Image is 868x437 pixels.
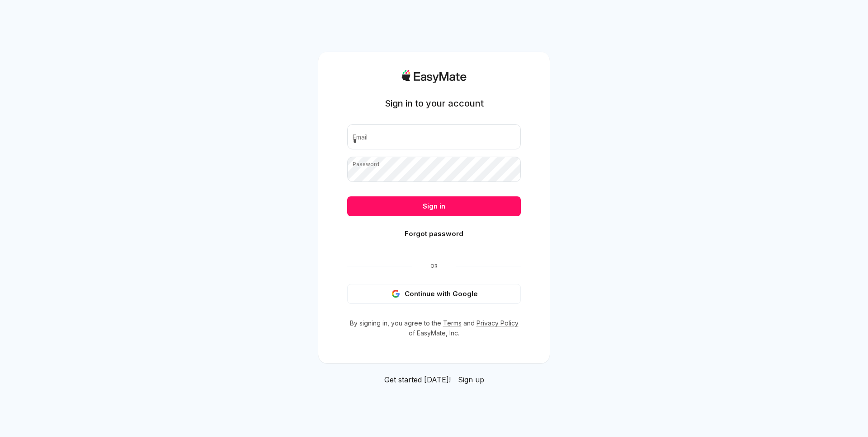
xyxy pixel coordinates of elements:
[347,318,521,338] p: By signing in, you agree to the and of EasyMate, Inc.
[385,97,484,110] h1: Sign in to your account
[347,196,521,216] button: Sign in
[347,284,521,304] button: Continue with Google
[347,224,521,244] button: Forgot password
[384,374,451,385] span: Get started [DATE]!
[443,319,462,327] a: Terms
[458,375,484,384] span: Sign up
[412,262,456,270] span: Or
[458,374,484,385] a: Sign up
[476,319,519,327] a: Privacy Policy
